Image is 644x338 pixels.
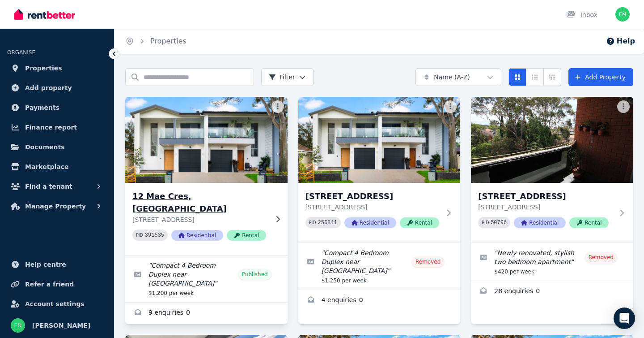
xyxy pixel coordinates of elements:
button: Card view [508,68,526,86]
a: Documents [7,138,107,156]
small: PID [482,220,489,225]
span: ORGANISE [7,49,35,56]
span: Find a tenant [25,181,72,192]
div: Open Intercom Messenger [614,308,635,329]
code: 256841 [318,220,337,226]
button: Filter [261,68,314,86]
span: Refer a friend [25,279,74,290]
span: Residential [171,230,223,241]
img: 12 Mae Cres, Panania [121,95,292,185]
button: More options [617,100,630,113]
span: Name (A-Z) [434,73,470,82]
a: Edit listing: Compact 4 Bedroom Duplex near Primary School [125,256,288,302]
span: Account settings [25,299,85,309]
button: Expanded list view [543,68,561,86]
button: More options [271,100,284,113]
small: PID [309,220,316,225]
span: [PERSON_NAME] [32,320,90,331]
a: Enquiries for 12 Mae Cres, Panania [125,303,288,324]
a: Enquiries for 14/11 St Albans Road, Kingsgrove [471,281,633,303]
a: Edit listing: Newly renovated, stylish two bedroom apartment [471,243,633,281]
a: Marketplace [7,158,107,176]
span: Finance report [25,122,77,133]
div: View options [508,68,561,86]
h3: [STREET_ADDRESS] [305,190,441,203]
a: Help centre [7,256,107,273]
img: 14/11 St Albans Road, Kingsgrove [471,97,633,183]
button: Find a tenant [7,178,107,195]
span: Properties [25,63,62,74]
span: Rental [400,217,439,228]
img: Ed Nataraj [615,7,630,22]
span: Marketplace [25,161,68,172]
a: 12 Mae Cres, Panania12 Mae Cres, [GEOGRAPHIC_DATA][STREET_ADDRESS]PID 391535ResidentialRental [125,97,288,255]
a: Refer a friend [7,275,107,293]
a: Properties [7,59,107,77]
a: Add Property [568,68,633,86]
span: Rental [569,217,609,228]
img: 12A Mae Crescent, Panania [298,97,461,183]
span: Filter [269,73,295,82]
a: Account settings [7,295,107,313]
p: [STREET_ADDRESS] [478,203,614,212]
a: 14/11 St Albans Road, Kingsgrove[STREET_ADDRESS][STREET_ADDRESS]PID 50796ResidentialRental [471,97,633,243]
p: [STREET_ADDRESS] [132,215,268,224]
a: Payments [7,99,107,117]
p: [STREET_ADDRESS] [305,203,441,212]
img: Ed Nataraj [11,318,25,333]
span: Add property [25,82,72,93]
small: PID [136,233,143,238]
button: Name (A-Z) [415,68,501,86]
a: Finance report [7,118,107,136]
button: More options [444,100,457,113]
code: 50796 [491,220,507,226]
h3: 12 Mae Cres, [GEOGRAPHIC_DATA] [132,190,268,215]
span: Residential [344,217,396,228]
a: Add property [7,79,107,97]
code: 391535 [145,232,164,238]
nav: Breadcrumb [114,29,197,54]
span: Help centre [25,259,66,270]
a: Edit listing: Compact 4 Bedroom Duplex near Primary School [298,243,461,290]
span: Documents [25,142,65,152]
button: Manage Property [7,197,107,215]
a: 12A Mae Crescent, Panania[STREET_ADDRESS][STREET_ADDRESS]PID 256841ResidentialRental [298,97,461,243]
a: Properties [150,37,186,45]
img: RentBetter [14,8,75,21]
span: Payments [25,102,59,113]
h3: [STREET_ADDRESS] [478,190,614,203]
div: Inbox [566,10,597,19]
span: Manage Property [25,201,86,212]
span: Rental [227,230,266,241]
button: Help [606,36,635,47]
span: Residential [514,217,566,228]
button: Compact list view [526,68,544,86]
a: Enquiries for 12A Mae Crescent, Panania [298,290,461,312]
